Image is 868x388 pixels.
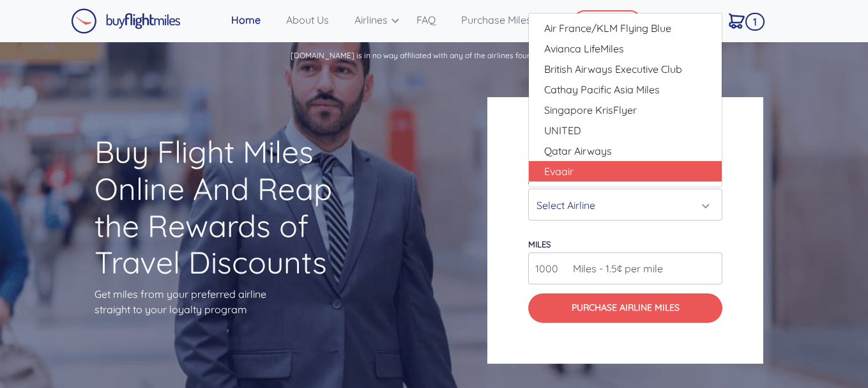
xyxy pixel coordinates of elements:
[729,13,745,29] img: Cart
[544,123,581,138] span: UNITED
[528,293,722,322] button: Purchase Airline Miles
[95,134,381,281] h1: Buy Flight Miles Online And Reap the Rewards of Travel Discounts
[724,7,763,34] a: 1
[544,102,637,118] span: Singapore KrisFlyer
[528,189,722,221] button: Select Airline
[71,5,181,37] a: Buy Flight Miles Logo
[281,7,349,33] a: About Us
[745,13,765,31] span: 1
[226,7,281,33] a: Home
[544,82,660,97] span: Cathay Pacific Asia Miles
[71,8,181,34] img: Buy Flight Miles Logo
[411,7,456,33] a: FAQ
[574,10,641,32] button: CONTACT US
[349,7,411,33] a: Airlines
[544,143,612,159] span: Qatar Airways
[456,7,552,33] a: Purchase Miles
[95,286,381,317] p: Get miles from your preferred airline straight to your loyalty program
[567,261,663,276] span: Miles - 1.5¢ per mile
[544,164,574,179] span: Evaair
[544,61,682,77] span: British Airways Executive Club
[544,41,624,56] span: Avianca LifeMiles
[537,193,706,217] div: Select Airline
[544,20,671,36] span: Air France/KLM Flying Blue
[528,239,551,249] label: miles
